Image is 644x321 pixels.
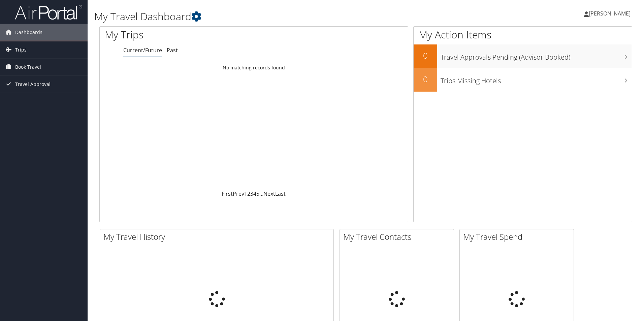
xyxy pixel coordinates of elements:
[167,46,178,54] a: Past
[414,73,437,85] h2: 0
[103,231,333,243] h2: My Travel History
[441,73,632,86] h3: Trips Missing Hotels
[414,50,437,61] h2: 0
[414,28,632,42] h1: My Action Items
[259,190,263,197] span: …
[250,190,253,197] a: 3
[15,76,51,93] span: Travel Approval
[253,190,256,197] a: 4
[233,190,244,197] a: Prev
[100,62,408,74] td: No matching records found
[589,10,631,17] span: [PERSON_NAME]
[105,28,275,42] h1: My Trips
[414,68,632,92] a: 0Trips Missing Hotels
[584,3,637,24] a: [PERSON_NAME]
[15,59,41,75] span: Book Travel
[463,231,574,243] h2: My Travel Spend
[222,190,233,197] a: First
[123,46,162,54] a: Current/Future
[343,231,454,243] h2: My Travel Contacts
[256,190,259,197] a: 5
[247,190,250,197] a: 2
[275,190,286,197] a: Last
[15,24,42,41] span: Dashboards
[15,41,27,58] span: Trips
[414,44,632,68] a: 0Travel Approvals Pending (Advisor Booked)
[244,190,247,197] a: 1
[441,49,632,62] h3: Travel Approvals Pending (Advisor Booked)
[263,190,275,197] a: Next
[15,4,82,20] img: airportal-logo.png
[94,9,456,24] h1: My Travel Dashboard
